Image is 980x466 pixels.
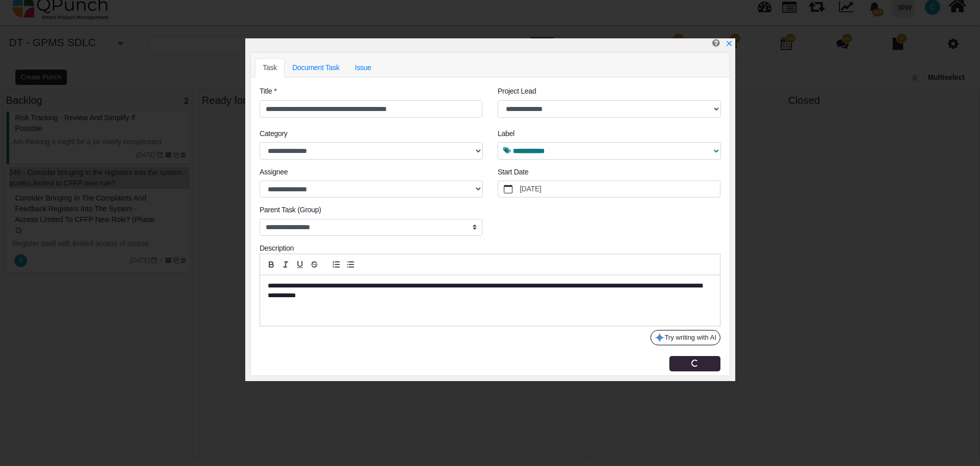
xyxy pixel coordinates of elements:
legend: Category [260,128,482,142]
label: [DATE] [518,181,720,197]
svg: calendar [504,185,513,194]
img: google-gemini-icon.8b74464.png [655,332,665,343]
div: Description [260,243,720,254]
a: Document Task [285,58,347,77]
label: Project Lead [498,86,536,97]
a: Task [255,58,285,77]
label: Title * [260,86,276,97]
legend: Parent Task (Group) [260,205,482,218]
a: x [726,39,733,48]
button: calendar [498,181,518,197]
i: Create Punch [712,38,720,47]
legend: Start Date [498,167,720,181]
legend: Label [498,128,720,142]
a: Issue [347,58,379,77]
svg: x [726,40,733,47]
legend: Assignee [260,167,482,181]
button: Try writing with AI [650,330,720,345]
